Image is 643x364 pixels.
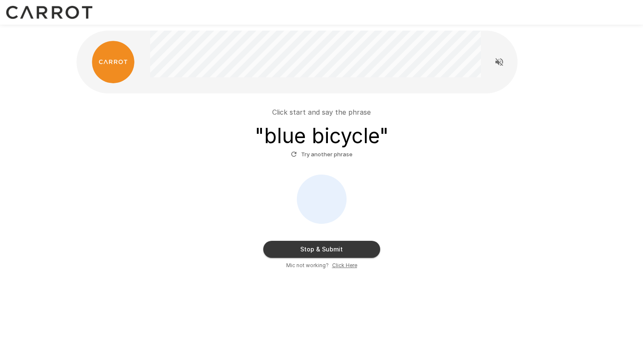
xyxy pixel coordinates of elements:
button: Try another phrase [289,148,355,161]
span: Mic not working? [286,261,329,270]
u: Click Here [332,262,357,268]
h3: " blue bicycle " [255,124,389,148]
p: Click start and say the phrase [272,107,371,117]
button: Read questions aloud [491,54,508,71]
button: Stop & Submit [263,241,380,258]
img: carrot_logo.png [92,41,134,83]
